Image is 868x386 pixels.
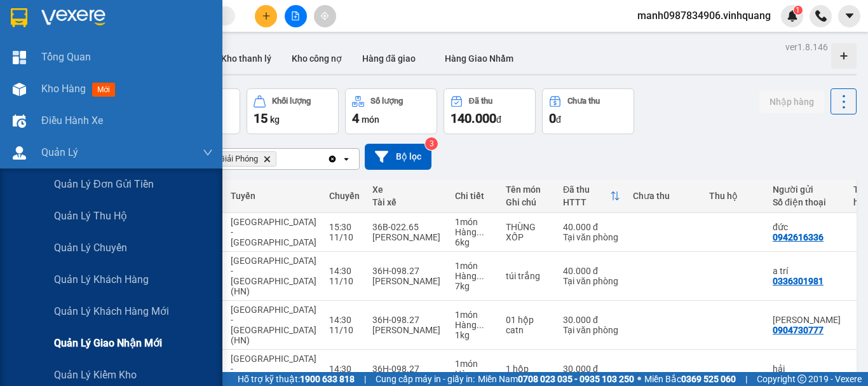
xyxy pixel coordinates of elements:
[254,111,268,126] span: 15
[54,208,127,224] span: Quản lý thu hộ
[54,303,169,319] span: Quản lý khách hàng mới
[365,144,431,170] button: Bộ lọc
[563,197,610,207] div: HTTT
[372,364,442,374] div: 36H-098.27
[838,5,860,27] button: caret-down
[627,8,781,24] span: manh0987834906.vinhquang
[477,271,484,281] span: ...
[844,10,855,22] span: caret-down
[563,364,620,374] div: 30.000 đ
[785,40,828,54] div: ver 1.8.146
[773,266,841,276] div: a trí
[320,11,329,20] span: aim
[238,372,355,386] span: Hỗ trợ kỹ thuật:
[345,88,437,134] button: Số lượng4món
[455,330,493,340] div: 1 kg
[279,153,280,165] input: Selected VP Giải Phóng.
[633,191,696,201] div: Chưa thu
[362,114,379,125] span: món
[54,176,154,192] span: Quản lý đơn gửi tiền
[563,266,620,276] div: 40.000 đ
[773,364,841,374] div: hải
[455,271,493,281] div: Hàng thông thường
[815,10,827,22] img: phone-icon
[797,375,806,383] span: copyright
[54,240,127,256] span: Quản lý chuyến
[372,315,442,325] div: 36H-098.27
[255,5,277,27] button: plus
[455,237,493,247] div: 6 kg
[773,315,841,325] div: Anh Tuấn
[455,227,493,237] div: Hàng thông thường
[506,184,550,195] div: Tên món
[201,151,276,167] span: VP Giải Phóng, close by backspace
[231,191,316,201] div: Tuyến
[773,197,841,207] div: Số điện thoại
[445,53,513,64] span: Hàng Giao Nhầm
[329,276,360,286] div: 11/10
[13,83,26,96] img: warehouse-icon
[496,114,501,125] span: đ
[352,111,359,126] span: 4
[364,372,366,386] span: |
[787,10,798,22] img: icon-new-feature
[709,191,760,201] div: Thu hộ
[773,325,824,335] div: 0904730777
[794,6,803,15] sup: 1
[231,217,316,247] span: [GEOGRAPHIC_DATA] - [GEOGRAPHIC_DATA]
[563,232,620,242] div: Tại văn phòng
[262,11,271,20] span: plus
[567,97,600,106] div: Chưa thu
[455,261,493,271] div: 1 món
[455,320,493,330] div: Hàng thông thường
[759,90,824,113] button: Nhập hàng
[372,222,442,232] div: 36B-022.65
[203,148,213,158] span: down
[207,154,258,164] span: VP Giải Phóng
[542,88,634,134] button: Chưa thu0đ
[455,281,493,291] div: 7 kg
[563,325,620,335] div: Tại văn phòng
[54,335,162,351] span: Quản lý giao nhận mới
[455,369,493,379] div: Hàng thông thường
[300,374,355,384] strong: 1900 633 818
[455,191,493,201] div: Chi tiết
[13,114,26,128] img: warehouse-icon
[41,83,86,95] span: Kho hàng
[506,222,550,242] div: THÙNG XỐP
[329,325,360,335] div: 11/10
[329,222,360,232] div: 15:30
[557,179,627,213] th: Toggle SortBy
[329,364,360,374] div: 14:30
[563,276,620,286] div: Tại văn phòng
[681,374,736,384] strong: 0369 525 060
[41,144,78,160] span: Quản Lý
[272,97,311,106] div: Khối lượng
[506,197,550,207] div: Ghi chú
[637,376,641,382] span: ⚪️
[478,372,634,386] span: Miền Nam
[341,154,351,164] svg: open
[329,232,360,242] div: 11/10
[773,232,824,242] div: 0942616336
[831,43,857,69] div: Tạo kho hàng mới
[563,184,610,195] div: Đã thu
[773,184,841,195] div: Người gửi
[11,8,27,27] img: logo-vxr
[211,43,281,74] button: Kho thanh lý
[41,49,91,65] span: Tổng Quan
[54,367,137,383] span: Quản lý kiểm kho
[644,372,736,386] span: Miền Bắc
[518,374,634,384] strong: 0708 023 035 - 0935 103 250
[451,111,496,126] span: 140.000
[231,256,316,296] span: [GEOGRAPHIC_DATA] - [GEOGRAPHIC_DATA] (HN)
[425,137,438,150] sup: 3
[291,11,300,20] span: file-add
[370,97,403,106] div: Số lượng
[563,222,620,232] div: 40.000 đ
[372,197,442,207] div: Tài xế
[329,315,360,325] div: 14:30
[455,359,493,369] div: 1 món
[247,88,339,134] button: Khối lượng15kg
[372,266,442,276] div: 36H-098.27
